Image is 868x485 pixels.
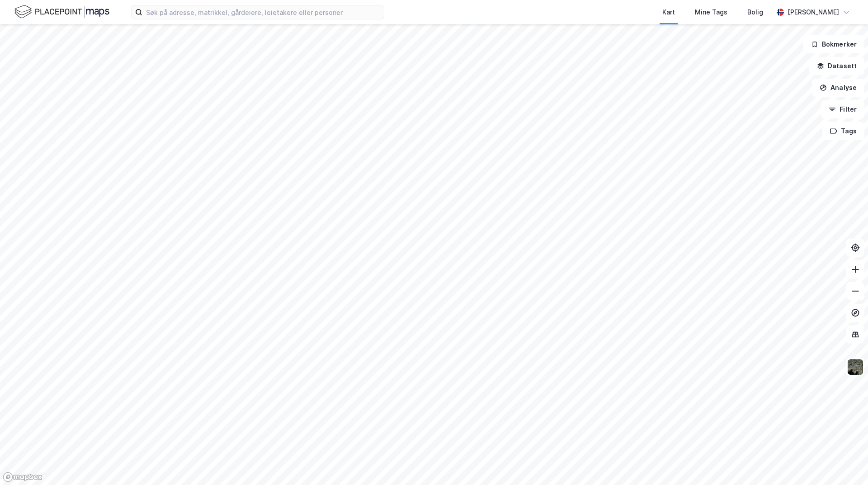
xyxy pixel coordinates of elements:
iframe: Chat Widget [823,442,868,485]
div: [PERSON_NAME] [788,7,839,18]
input: Søk på adresse, matrikkel, gårdeiere, leietakere eller personer [142,5,384,19]
button: Bokmerker [803,35,864,53]
a: Mapbox homepage [3,472,42,482]
button: Tags [822,122,864,140]
button: Analyse [812,79,864,97]
button: Datasett [809,57,864,75]
img: logo.f888ab2527a4732fd821a326f86c7f29.svg [14,4,109,20]
div: Mine Tags [695,7,727,18]
div: Bolig [747,7,763,18]
div: Kart [662,7,675,18]
button: Filter [821,100,864,118]
div: Kontrollprogram for chat [823,442,868,485]
img: 9k= [847,358,864,376]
